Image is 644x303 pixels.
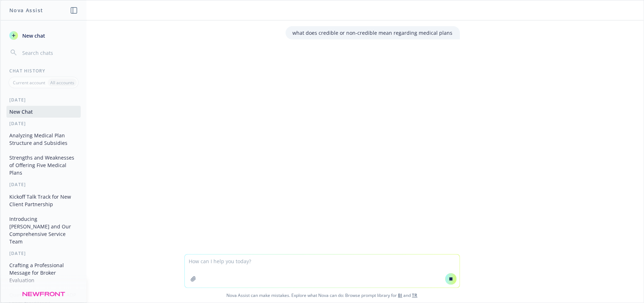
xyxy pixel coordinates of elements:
[6,259,81,286] button: Crafting a Professional Message for Broker Evaluation
[3,288,641,303] span: Nova Assist can make mistakes. Explore what Nova can do: Browse prompt library for and
[21,48,78,58] input: Search chats
[293,29,453,37] p: what does credible or non-credible mean regarding medical plans
[21,32,45,39] span: New chat
[6,106,81,118] button: New Chat
[50,80,74,86] p: All accounts
[398,292,403,298] a: BI
[6,129,81,149] button: Analyzing Medical Plan Structure and Subsidies
[6,191,81,210] button: Kickoff Talk Track for New Client Partnership
[1,250,86,256] div: [DATE]
[6,29,81,42] button: New chat
[1,120,86,127] div: [DATE]
[6,213,81,247] button: Introducing [PERSON_NAME] and Our Comprehensive Service Team
[1,68,86,74] div: Chat History
[1,181,86,188] div: [DATE]
[412,292,418,298] a: TR
[6,152,81,179] button: Strengths and Weaknesses of Offering Five Medical Plans
[9,6,43,14] h1: Nova Assist
[1,97,86,103] div: [DATE]
[13,80,45,86] p: Current account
